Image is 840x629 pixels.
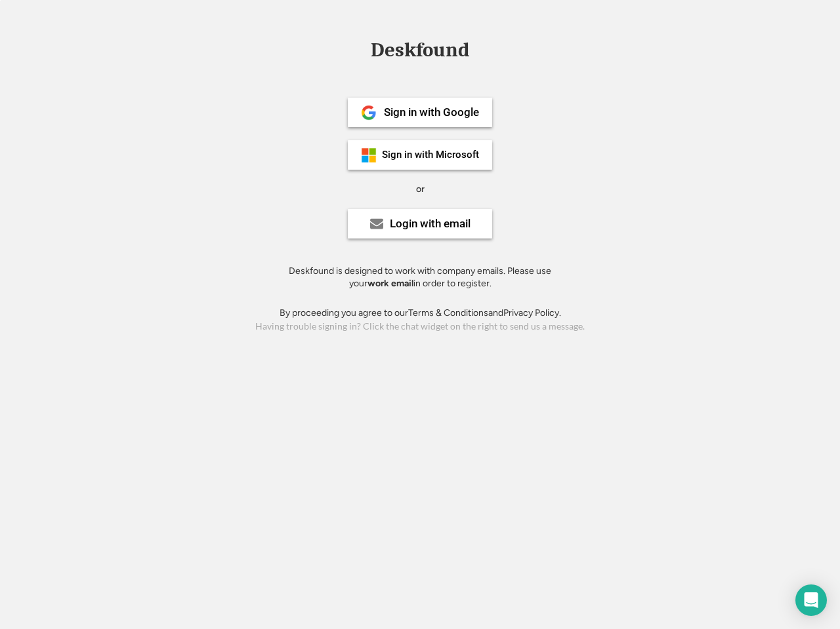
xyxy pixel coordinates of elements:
img: 1024px-Google__G__Logo.svg.png [361,105,377,121]
div: Sign in with Microsoft [382,150,479,160]
div: or [416,183,425,196]
div: By proceeding you agree to our and [280,307,561,320]
div: Deskfound [364,40,476,60]
div: Open Intercom Messenger [795,584,827,616]
img: ms-symbollockup_mssymbol_19.png [361,147,377,163]
a: Terms & Conditions [408,307,488,318]
strong: work email [367,278,413,289]
div: Login with email [390,218,471,229]
div: Deskfound is designed to work with company emails. Please use your in order to register. [272,265,568,290]
a: Privacy Policy. [503,307,561,318]
div: Sign in with Google [384,107,479,118]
